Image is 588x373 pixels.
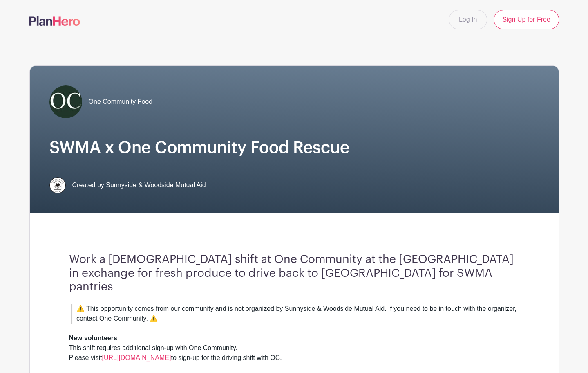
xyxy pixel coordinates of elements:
[69,335,117,342] strong: New volunteers
[102,354,171,361] a: [URL][DOMAIN_NAME]
[49,85,82,118] img: 51797071_316546322335288_4709518961044094976_n.jpg
[89,97,153,107] span: One Community Food
[72,180,206,190] span: Created by Sunnyside & Woodside Mutual Aid
[29,16,80,26] img: logo-507f7623f17ff9eddc593b1ce0a138ce2505c220e1c5a4e2b4648c50719b7d32.svg
[494,10,559,29] a: Sign Up for Free
[449,10,487,29] a: Log In
[69,253,519,294] h3: Work a [DEMOGRAPHIC_DATA] shift at One Community at the [GEOGRAPHIC_DATA] in exchange for fresh p...
[71,304,519,324] blockquote: ⚠️ This opportunity comes from our community and is not organized by Sunnyside & Woodside Mutual ...
[49,138,539,157] h1: SWMA x One Community Food Rescue
[49,177,66,193] img: 256.png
